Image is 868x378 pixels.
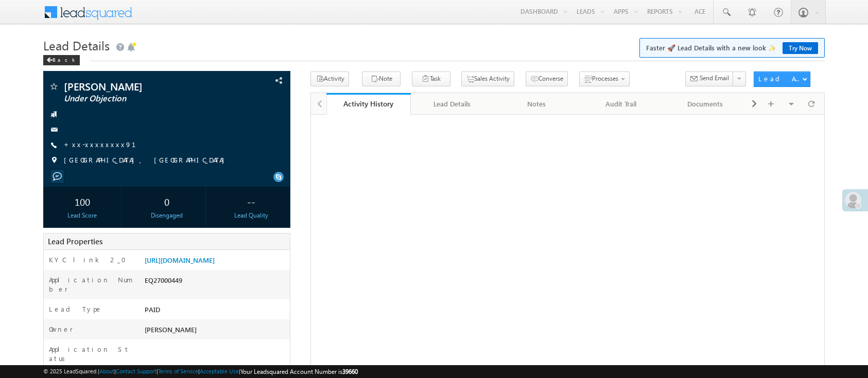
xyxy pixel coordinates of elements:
span: Processes [592,75,618,82]
span: Lead Properties [48,236,102,246]
a: Lead Details [411,93,495,115]
label: Owner [49,325,73,334]
span: Your Leadsquared Account Number is [240,368,358,375]
div: Back [43,55,80,65]
button: Task [412,71,450,86]
div: Disengaged [130,211,203,220]
div: Lead Actions [758,74,802,83]
div: Audit Trail [587,98,654,110]
span: [GEOGRAPHIC_DATA], [GEOGRAPHIC_DATA] [64,155,230,166]
a: Try Now [783,42,818,54]
button: Note [362,71,401,86]
div: 0 [130,192,203,211]
label: KYC link 2_0 [49,255,132,264]
div: Lead Score [46,211,118,220]
span: [PERSON_NAME] [145,325,197,334]
a: Back [43,55,85,63]
a: Notes [495,93,579,115]
div: EQ27000449 [142,275,290,290]
span: Send Email [700,74,729,83]
button: Activity [310,71,349,86]
button: Send Email [685,71,734,86]
a: About [99,368,114,374]
button: Converse [526,71,568,86]
div: Activity History [334,99,403,109]
a: Audit Trail [579,93,664,115]
div: Lead Details [419,98,486,110]
a: [URL][DOMAIN_NAME] [145,256,215,264]
button: Sales Activity [461,71,514,86]
button: Processes [579,71,630,86]
div: Notes [503,98,570,110]
a: Acceptable Use [200,368,239,374]
a: Contact Support [116,368,157,374]
button: Lead Actions [754,71,810,87]
div: 100 [46,192,118,211]
span: Under Objection [64,94,218,104]
span: 39660 [342,368,358,375]
span: © 2025 LeadSquared | | | | | [43,367,358,376]
label: Application Number [49,275,133,294]
span: Faster 🚀 Lead Details with a new look ✨ [646,43,818,53]
div: Lead Quality [215,211,287,220]
span: [PERSON_NAME] [64,81,218,92]
a: Documents [663,93,748,115]
a: Terms of Service [158,368,198,374]
div: -- [215,192,287,211]
label: Lead Type [49,304,102,314]
div: PAID [142,304,290,319]
div: Documents [671,98,738,110]
label: Application Status [49,345,133,363]
a: +xx-xxxxxxxx91 [64,140,148,149]
span: Lead Details [43,37,110,53]
a: Activity History [326,93,411,115]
